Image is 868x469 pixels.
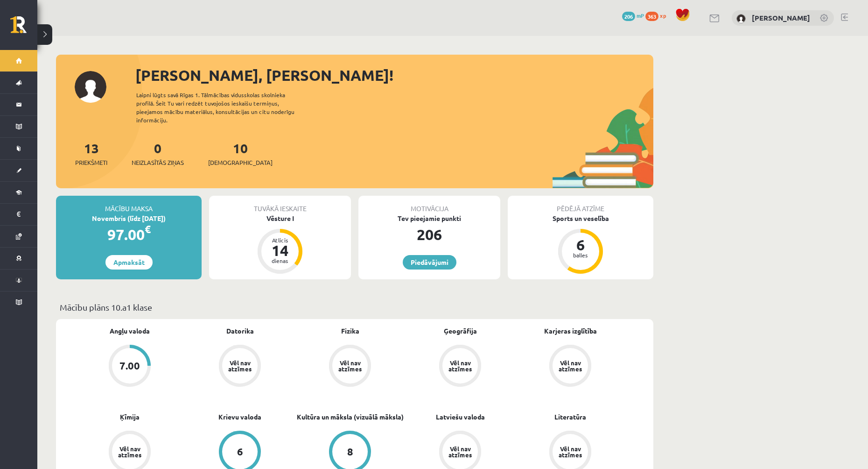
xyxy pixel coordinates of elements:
[544,326,597,336] a: Karjeras izglītība
[208,158,273,167] span: [DEMOGRAPHIC_DATA]
[567,237,595,252] div: 6
[266,258,294,263] div: dienas
[622,12,635,21] span: 206
[554,412,586,422] a: Literatūra
[752,13,810,22] a: [PERSON_NAME]
[227,360,253,372] div: Vēl nav atzīmes
[145,222,151,236] span: €
[297,412,404,422] a: Kultūra un māksla (vizuālā māksla)
[266,243,294,258] div: 14
[105,255,153,270] a: Apmaksāt
[341,326,359,336] a: Fizika
[60,301,650,313] p: Mācību plāns 10.a1 klase
[645,12,671,19] a: 363 xp
[567,252,595,258] div: balles
[266,237,294,243] div: Atlicis
[237,447,243,457] div: 6
[209,213,351,223] div: Vēsture I
[515,345,625,389] a: Vēl nav atzīmes
[295,345,405,389] a: Vēl nav atzīmes
[132,158,184,167] span: Neizlasītās ziņas
[75,158,107,167] span: Priekšmeti
[508,213,653,223] div: Sports un veselība
[403,255,456,270] a: Piedāvājumi
[119,361,140,371] div: 7.00
[444,326,477,336] a: Ģeogrāfija
[436,412,485,422] a: Latviešu valoda
[508,196,653,213] div: Pēdējā atzīme
[132,140,184,167] a: 0Neizlasītās ziņas
[110,326,150,336] a: Angļu valoda
[185,345,295,389] a: Vēl nav atzīmes
[10,16,37,40] a: Rīgas 1. Tālmācības vidusskola
[358,223,500,246] div: 206
[660,12,666,19] span: xp
[508,213,653,275] a: Sports un veselība 6 balles
[622,12,644,19] a: 206 mP
[337,360,363,372] div: Vēl nav atzīmes
[120,412,140,422] a: Ķīmija
[117,446,143,458] div: Vēl nav atzīmes
[447,446,473,458] div: Vēl nav atzīmes
[226,326,254,336] a: Datorika
[645,12,658,21] span: 363
[218,412,261,422] a: Krievu valoda
[209,196,351,213] div: Tuvākā ieskaite
[135,64,653,86] div: [PERSON_NAME], [PERSON_NAME]!
[557,446,583,458] div: Vēl nav atzīmes
[56,213,202,223] div: Novembris (līdz [DATE])
[75,140,107,167] a: 13Priekšmeti
[405,345,515,389] a: Vēl nav atzīmes
[358,213,500,223] div: Tev pieejamie punkti
[56,196,202,213] div: Mācību maksa
[208,140,273,167] a: 10[DEMOGRAPHIC_DATA]
[736,14,746,23] img: Ralfs Korņejevs
[347,447,353,457] div: 8
[557,360,583,372] div: Vēl nav atzīmes
[56,223,202,246] div: 97.00
[358,196,500,213] div: Motivācija
[209,213,351,275] a: Vēsture I Atlicis 14 dienas
[447,360,473,372] div: Vēl nav atzīmes
[136,91,311,124] div: Laipni lūgts savā Rīgas 1. Tālmācības vidusskolas skolnieka profilā. Šeit Tu vari redzēt tuvojošo...
[75,345,185,389] a: 7.00
[637,12,644,19] span: mP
